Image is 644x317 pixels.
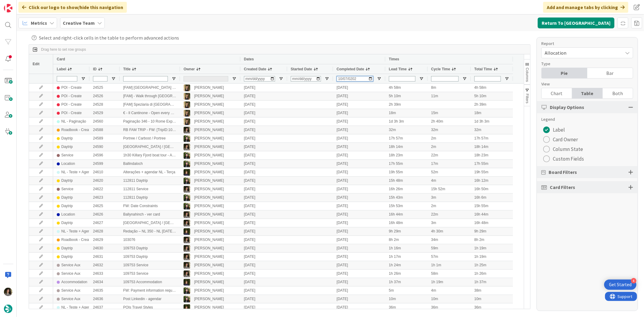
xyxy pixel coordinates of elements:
[333,185,385,193] div: [DATE]
[385,295,428,303] div: 10m
[333,270,385,278] div: [DATE]
[89,244,120,252] div: 24630
[471,143,513,151] div: 18h 14m
[184,245,190,252] img: MS
[471,303,513,312] div: 36m
[553,145,583,154] span: Column State
[89,210,120,219] div: 24626
[428,177,471,185] div: 4m
[93,67,97,71] span: ID
[31,19,47,27] span: Metrics
[428,278,471,286] div: 1h 19m
[385,244,428,252] div: 1h 16m
[89,92,120,100] div: 24526
[431,67,450,71] span: Cycle Time
[385,92,428,100] div: 5h 10m
[194,92,224,100] div: [PERSON_NAME]
[471,134,513,142] div: 17h 57m
[57,67,66,71] span: Label
[333,202,385,210] div: [DATE]
[61,109,82,117] div: POI - Create
[184,101,190,108] img: SP
[471,236,513,244] div: 8h 2m
[111,76,116,81] button: Open Filter Menu
[240,244,287,252] div: [DATE]
[525,94,529,104] span: Filters
[428,92,471,100] div: 11m
[385,101,428,109] div: 2h 39m
[291,67,312,71] span: Started Date
[333,194,385,202] div: [DATE]
[61,152,73,159] div: Service
[541,135,580,144] button: Card Owner
[18,2,127,13] div: Click our logo to show/hide this navigation
[240,117,287,126] div: [DATE]
[428,168,471,176] div: 52m
[240,278,287,286] div: [DATE]
[337,67,364,71] span: Completed Date
[428,160,471,168] div: 17m
[184,93,190,100] img: SP
[41,47,86,52] span: Drag here to set row groups
[120,210,180,219] div: Ballynahinch - ver card
[389,76,415,82] input: Lead Time Filter Input
[89,185,120,193] div: 24622
[428,287,471,295] div: 4m
[89,109,120,117] div: 24529
[194,118,224,125] div: [PERSON_NAME]
[184,85,190,91] img: SP
[385,219,428,227] div: 16h 48m
[120,194,180,202] div: 112811 Daytrip
[471,202,513,210] div: 15h 55m
[542,88,572,98] div: Chart
[61,143,73,151] div: Daytrip
[471,287,513,295] div: 38m
[550,104,584,111] span: Display Options
[89,84,120,92] div: 24525
[543,2,628,13] div: Add and manage tabs by clicking
[428,117,471,126] div: 2h 40m
[184,186,190,193] img: MS
[333,151,385,159] div: [DATE]
[333,278,385,286] div: [DATE]
[333,92,385,100] div: [DATE]
[89,143,120,151] div: 24590
[471,227,513,235] div: 9h 29m
[240,202,287,210] div: [DATE]
[474,67,492,71] span: Total Time
[333,261,385,269] div: [DATE]
[385,134,428,142] div: 17h 57m
[4,305,12,313] img: avatar
[333,295,385,303] div: [DATE]
[194,109,224,117] div: [PERSON_NAME]
[385,177,428,185] div: 15h 48m
[333,101,385,109] div: [DATE]
[184,304,190,311] img: MC
[377,76,382,81] button: Open Filter Menu
[385,109,428,117] div: 18m
[240,210,287,219] div: [DATE]
[385,202,428,210] div: 15h 53m
[232,76,237,81] button: Open Filter Menu
[89,253,120,261] div: 24631
[428,109,471,117] div: 15m
[240,151,287,159] div: [DATE]
[471,253,513,261] div: 1h 19m
[553,154,584,163] span: Custom Fields
[542,68,587,78] div: Pie
[541,125,567,135] button: Label
[333,168,385,176] div: [DATE]
[184,203,190,210] img: BC
[240,194,287,202] div: [DATE]
[120,278,180,286] div: 109753 Accommodation
[240,126,287,134] div: [DATE]
[428,210,471,219] div: 22m
[471,101,513,109] div: 2h 39m
[61,92,82,100] div: POI - Create
[194,143,224,151] div: [PERSON_NAME]
[471,109,513,117] div: 18m
[123,67,130,71] span: Title
[81,76,86,81] button: Open Filter Menu
[89,194,120,202] div: 24623
[428,244,471,252] div: 59m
